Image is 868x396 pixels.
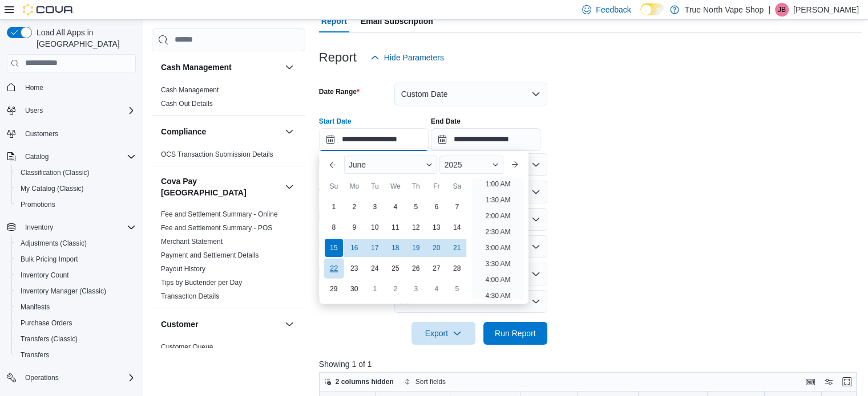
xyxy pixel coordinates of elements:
button: Open list of options [531,215,540,224]
span: Fee and Settlement Summary - POS [161,223,272,232]
a: Transaction Details [161,292,219,300]
button: Customer [161,319,280,330]
span: Users [21,104,136,117]
div: Customer [152,340,305,358]
span: Payout History [161,264,205,273]
button: Compliance [161,126,280,137]
span: Adjustments (Classic) [16,236,136,250]
label: End Date [431,117,461,126]
button: Promotions [11,197,140,213]
a: Inventory Manager (Classic) [16,284,111,298]
span: Catalog [25,152,49,161]
button: Enter fullscreen [840,375,854,389]
span: Promotions [21,200,55,209]
span: My Catalog (Classic) [16,182,136,195]
li: 1:30 AM [481,193,515,207]
a: Bulk Pricing Import [16,252,83,266]
div: day-28 [448,259,466,277]
span: Transfers (Classic) [16,332,136,346]
div: Cova Pay [GEOGRAPHIC_DATA] [152,207,305,308]
button: Adjustments (Classic) [11,235,140,251]
button: Operations [21,371,63,385]
div: day-3 [407,280,425,298]
p: Showing 1 of 1 [319,358,862,370]
button: Classification (Classic) [11,165,140,181]
div: day-24 [366,259,384,277]
h3: Cash Management [161,62,232,73]
button: Users [2,103,140,119]
a: Cash Out Details [161,100,213,108]
div: day-14 [448,218,466,236]
span: Payment and Settlement Details [161,251,259,260]
span: Transfers [16,348,136,362]
div: day-26 [407,259,425,277]
a: OCS Transaction Submission Details [161,150,273,158]
div: day-20 [427,239,446,257]
a: Payout History [161,265,205,273]
span: Sort fields [415,377,446,386]
button: Export [411,322,475,345]
span: Load All Apps in [GEOGRAPHIC_DATA] [32,27,136,50]
button: Customers [2,125,140,142]
a: Home [21,81,48,95]
span: Inventory Count [16,268,136,282]
span: Catalog [21,150,136,164]
button: Sort fields [399,375,450,389]
span: 2025 [444,160,462,169]
span: Operations [21,371,136,385]
div: Su [325,177,343,195]
span: Customer Queue [161,342,213,352]
button: Transfers [11,347,140,363]
a: Tips by Budtender per Day [161,279,242,287]
button: Open list of options [531,187,540,197]
a: Fee and Settlement Summary - POS [161,224,272,232]
div: day-5 [407,198,425,216]
a: Inventory Count [16,268,74,282]
button: Operations [2,370,140,386]
span: Inventory [21,221,136,234]
span: Hide Parameters [384,52,444,63]
span: Transfers [21,350,49,360]
a: My Catalog (Classic) [16,182,88,195]
div: day-10 [366,218,384,236]
button: Inventory [2,219,140,235]
p: True North Vape Shop [685,3,764,17]
a: Fee and Settlement Summary - Online [161,210,278,218]
li: 4:30 AM [481,289,515,303]
div: day-25 [386,259,405,277]
div: day-17 [366,239,384,257]
a: Cash Management [161,86,219,94]
button: Catalog [2,149,140,165]
span: Merchant Statement [161,237,223,246]
a: Merchant Statement [161,238,223,246]
div: day-19 [407,239,425,257]
span: Cash Management [161,85,219,95]
span: JB [778,3,786,17]
div: Button. Open the month selector. June is currently selected. [344,156,438,174]
button: My Catalog (Classic) [11,181,140,197]
a: Customer Queue [161,343,213,351]
button: Bulk Pricing Import [11,251,140,267]
a: Transfers (Classic) [16,332,82,346]
span: Customers [21,126,136,141]
div: Jeff Butcher [775,3,789,17]
input: Dark Mode [640,3,664,15]
span: Bulk Pricing Import [16,252,136,266]
div: June, 2025 [324,197,467,299]
img: Cova [23,4,74,15]
button: Run Report [483,322,547,345]
span: Report [321,10,347,32]
div: day-22 [324,258,344,278]
span: Users [25,106,43,115]
span: Manifests [21,303,50,312]
div: day-15 [325,239,343,257]
span: Bulk Pricing Import [21,255,78,264]
button: Cash Management [282,60,296,74]
p: [PERSON_NAME] [793,3,859,17]
button: Manifests [11,299,140,315]
span: Promotions [16,198,136,211]
span: Adjustments (Classic) [21,239,87,248]
button: Cova Pay [GEOGRAPHIC_DATA] [282,180,296,194]
span: Classification (Classic) [21,168,90,177]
